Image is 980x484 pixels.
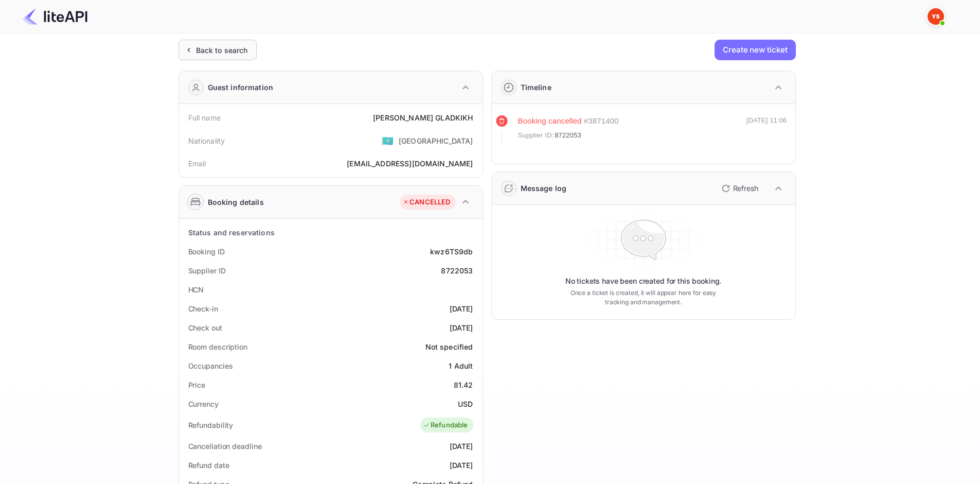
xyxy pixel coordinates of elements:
[733,183,758,194] p: Refresh
[188,441,262,452] div: Cancellation deadline
[373,112,473,123] div: [PERSON_NAME] GLADKIKH
[188,399,219,409] div: Currency
[441,265,473,276] div: 8722053
[565,276,722,286] p: No tickets have been created for this booking.
[928,8,944,25] img: Yandex Support
[555,130,581,141] span: 8722053
[521,82,551,93] div: Timeline
[425,341,473,352] div: Not specified
[399,135,473,146] div: [GEOGRAPHIC_DATA]
[450,441,473,452] div: [DATE]
[208,82,274,93] div: Guest information
[188,360,233,371] div: Occupancies
[521,183,567,194] div: Message log
[188,265,226,276] div: Supplier ID
[450,460,473,471] div: [DATE]
[188,158,206,169] div: Email
[188,303,218,314] div: Check-in
[188,379,206,390] div: Price
[188,322,222,333] div: Check out
[518,130,554,141] span: Supplier ID:
[196,45,248,56] div: Back to search
[188,460,229,471] div: Refund date
[188,227,275,238] div: Status and reservations
[423,420,468,430] div: Refundable
[562,288,725,307] p: Once a ticket is created, it will appear here for easy tracking and management.
[716,180,762,197] button: Refresh
[188,246,225,257] div: Booking ID
[715,40,795,60] button: Create new ticket
[188,420,234,430] div: Refundability
[188,135,225,146] div: Nationality
[402,197,450,208] div: CANCELLED
[347,158,473,169] div: [EMAIL_ADDRESS][DOMAIN_NAME]
[584,115,619,127] div: # 3871400
[188,112,221,123] div: Full name
[518,115,582,127] div: Booking cancelled
[188,341,247,352] div: Room description
[746,115,787,145] div: [DATE] 11:06
[458,399,473,409] div: USD
[449,360,473,371] div: 1 Adult
[450,322,473,333] div: [DATE]
[430,246,473,257] div: kwz6TS9db
[23,8,87,25] img: LiteAPI Logo
[208,197,264,208] div: Booking details
[454,379,473,390] div: 81.42
[382,131,394,150] span: United States
[450,303,473,314] div: [DATE]
[188,284,204,295] div: HCN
